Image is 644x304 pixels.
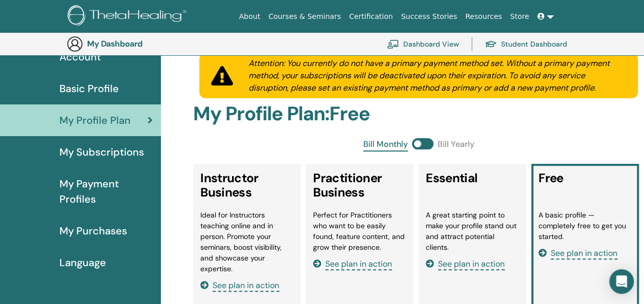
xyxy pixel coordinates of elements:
[59,113,131,128] span: My Profile Plan
[236,57,638,94] div: Attention: You currently do not have a primary payment method set. Without a primary payment meth...
[485,40,497,49] img: graduation-cap.svg
[213,280,279,292] span: See plan in action
[426,258,505,269] a: See plan in action
[551,248,617,259] span: See plan in action
[325,258,392,270] span: See plan in action
[538,210,632,242] li: A basic profile — completely free to get you started.
[87,39,190,49] h3: My Dashboard
[59,176,153,207] span: My Payment Profiles
[485,33,567,55] a: Student Dashboard
[59,49,101,64] span: Account
[200,210,294,274] li: Ideal for Instructors teaching online and in person. Promote your seminars, boost visibility, and...
[59,144,144,160] span: My Subscriptions
[609,269,634,294] div: Open Intercom Messenger
[397,7,461,26] a: Success Stories
[345,7,397,26] a: Certification
[193,102,644,126] h2: My Profile Plan : Free
[59,81,119,96] span: Basic Profile
[235,7,264,26] a: About
[426,210,519,253] li: A great starting point to make your profile stand out and attract potential clients.
[438,138,474,151] span: Bill Yearly
[59,223,127,238] span: My Purchases
[363,138,408,151] span: Bill Monthly
[387,39,399,49] img: chalkboard-teacher.svg
[461,7,506,26] a: Resources
[313,258,392,269] a: See plan in action
[387,33,459,55] a: Dashboard View
[538,248,617,258] a: See plan in action
[200,280,279,291] a: See plan in action
[506,7,533,26] a: Store
[264,7,345,26] a: Courses & Seminars
[67,36,83,52] img: generic-user-icon.jpg
[438,258,505,270] span: See plan in action
[68,5,190,28] img: logo.png
[59,255,106,270] span: Language
[313,210,406,253] li: Perfect for Practitioners who want to be easily found, feature content, and grow their presence.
